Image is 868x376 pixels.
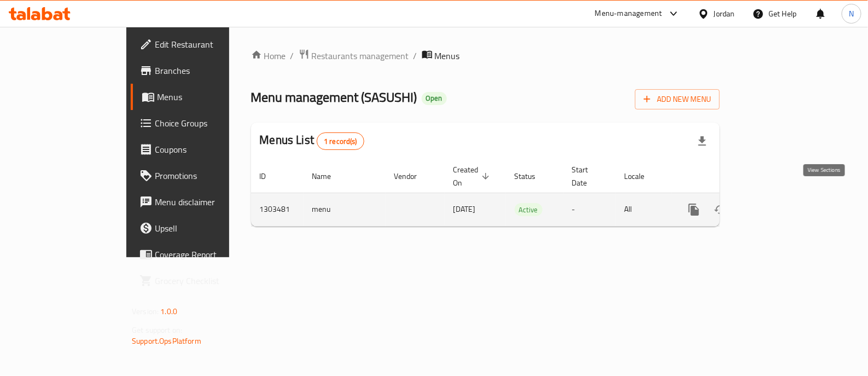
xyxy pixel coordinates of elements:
td: All [616,193,672,226]
a: Choice Groups [131,110,271,136]
div: Export file [689,128,715,154]
button: more [681,196,707,223]
a: Coupons [131,136,271,163]
table: enhanced table [251,160,795,227]
span: Edit Restaurant [155,38,263,51]
span: [DATE] [453,202,476,216]
span: Name [312,170,346,183]
a: Grocery Checklist [131,268,271,294]
div: Menu-management [595,7,662,20]
span: Promotions [155,169,263,182]
span: Created On [453,163,493,189]
span: Upsell [155,222,263,235]
span: Menu disclaimer [155,195,263,209]
a: Promotions [131,163,271,189]
span: 1 record(s) [317,136,364,147]
span: Restaurants management [312,49,409,62]
td: 1303481 [251,193,304,226]
span: Choice Groups [155,117,263,130]
span: ID [260,170,281,183]
td: - [563,193,616,226]
span: Menus [435,49,460,62]
span: Start Date [572,163,603,189]
th: Actions [672,160,795,193]
span: Coverage Report [155,248,263,261]
a: Support.OpsPlatform [132,334,201,348]
li: / [413,49,417,62]
a: Upsell [131,215,271,241]
span: Locale [625,170,659,183]
h2: Menus List [260,132,364,150]
li: / [290,49,294,62]
a: Edit Restaurant [131,31,271,57]
span: Version: [132,304,159,319]
span: N [849,8,854,20]
span: Grocery Checklist [155,274,263,287]
div: Total records count [317,132,364,150]
a: Restaurants management [299,49,409,63]
span: Menu management ( SASUSHI ) [251,85,417,109]
span: Coupons [155,143,263,156]
span: Active [515,204,543,216]
span: Open [422,94,447,103]
span: Add New Menu [644,92,711,106]
span: Menus [157,90,263,103]
span: 1.0.0 [160,304,177,319]
span: Status [515,170,550,183]
nav: breadcrumb [251,49,720,63]
button: Change Status [707,196,733,223]
div: Active [515,203,543,216]
span: Branches [155,64,263,77]
a: Menu disclaimer [131,189,271,215]
a: Coverage Report [131,241,271,268]
a: Branches [131,57,271,84]
a: Menus [131,84,271,110]
div: Jordan [714,8,735,20]
span: Vendor [394,170,432,183]
span: Get support on: [132,323,182,337]
div: Open [422,92,447,105]
td: menu [304,193,386,226]
button: Add New Menu [635,89,720,109]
